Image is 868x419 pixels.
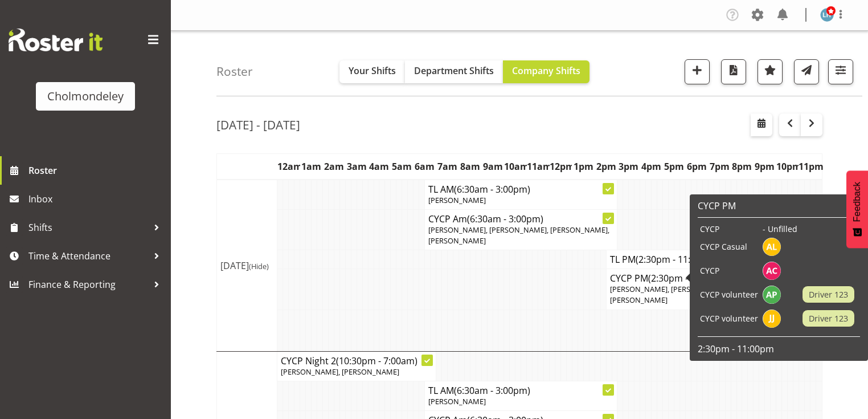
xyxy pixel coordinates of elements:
[281,355,432,367] h4: CYCP Night 2
[527,153,550,180] th: 11am
[216,65,253,78] h4: Roster
[503,60,589,83] button: Company Shifts
[345,153,368,180] th: 3am
[339,60,405,83] button: Your Shifts
[368,153,391,180] th: 4am
[512,64,580,77] span: Company Shifts
[249,261,269,271] span: (Hide)
[698,307,760,331] td: CYCP volunteer
[763,223,797,234] span: - Unfilled
[685,153,708,180] th: 6pm
[698,283,760,307] td: CYCP volunteer
[281,367,399,377] span: [PERSON_NAME], [PERSON_NAME]
[708,153,731,180] th: 7pm
[349,64,396,77] span: Your Shifts
[751,113,772,136] button: Select a specific date within the roster.
[300,153,323,180] th: 1am
[428,385,613,396] h4: TL AM
[809,312,848,325] span: Driver 123
[28,219,148,236] span: Shifts
[846,170,868,248] button: Feedback - Show survey
[216,117,300,132] h2: [DATE] - [DATE]
[698,343,860,355] p: 2:30pm - 11:00pm
[467,213,543,225] span: (6:30am - 3:00pm)
[428,184,613,195] h4: TL AM
[852,182,862,222] span: Feedback
[217,180,277,351] td: [DATE]
[28,276,148,293] span: Finance & Reporting
[640,153,663,180] th: 4pm
[277,153,300,180] th: 12am
[550,153,572,180] th: 12pm
[391,153,413,180] th: 5am
[648,272,730,284] span: (2:30pm - 11:00pm)
[436,153,458,180] th: 7am
[610,272,795,284] h4: CYCP PM
[763,262,781,280] img: abigail-chessum9864.jpg
[617,153,640,180] th: 3pm
[698,235,760,259] td: CYCP Casual
[776,153,799,180] th: 10pm
[663,153,686,180] th: 5pm
[428,225,609,246] span: [PERSON_NAME], [PERSON_NAME], [PERSON_NAME], [PERSON_NAME]
[28,247,148,265] span: Time & Attendance
[428,396,486,406] span: [PERSON_NAME]
[405,60,503,83] button: Department Shifts
[698,259,760,283] td: CYCP
[595,153,617,180] th: 2pm
[428,195,486,205] span: [PERSON_NAME]
[721,59,746,84] button: Download a PDF of the roster according to the set date range.
[799,153,822,180] th: 11pm
[809,288,848,301] span: Driver 123
[454,183,530,196] span: (6:30am - 3:00pm)
[322,153,345,180] th: 2am
[754,153,776,180] th: 9pm
[698,223,760,235] td: CYCP
[820,8,834,22] img: lisa-hurry756.jpg
[9,29,103,51] img: Rosterit website logo
[610,254,795,265] h4: TL PM
[454,384,530,397] span: (6:30am - 3:00pm)
[794,59,819,84] button: Send a list of all shifts for the selected filtered period to all rostered employees.
[610,284,791,305] span: [PERSON_NAME], [PERSON_NAME], [PERSON_NAME], [PERSON_NAME]
[414,64,494,77] span: Department Shifts
[458,153,481,180] th: 8am
[413,153,436,180] th: 6am
[763,286,781,304] img: amelie-paroll11627.jpg
[731,153,754,180] th: 8pm
[504,153,527,180] th: 10am
[572,153,595,180] th: 1pm
[47,88,124,105] div: Cholmondeley
[758,59,783,84] button: Highlight an important date within the roster.
[428,213,613,225] h4: CYCP Am
[336,355,417,367] span: (10:30pm - 7:00am)
[698,200,860,211] h6: CYCP PM
[828,59,853,84] button: Filter Shifts
[685,59,710,84] button: Add a new shift
[763,310,781,328] img: jan-jonatan-jachowitz11625.jpg
[28,162,165,179] span: Roster
[763,238,781,256] img: alexandra-landolt11436.jpg
[28,190,165,208] span: Inbox
[636,253,718,266] span: (2:30pm - 11:00pm)
[481,153,504,180] th: 9am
